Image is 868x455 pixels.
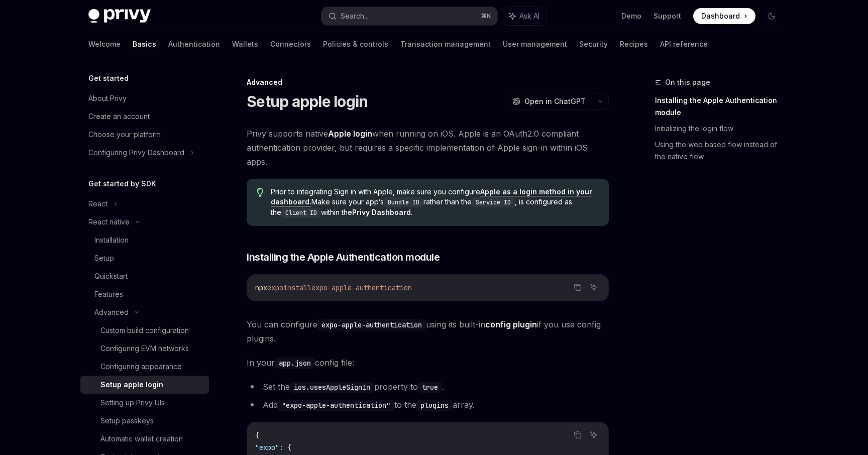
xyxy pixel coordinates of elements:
[506,93,592,110] button: Open in ChatGPT
[502,7,547,25] button: Ask AI
[80,285,209,303] a: Features
[255,443,279,452] span: "expo"
[472,197,515,207] code: Service ID
[281,208,321,218] code: Client ID
[267,283,283,292] span: expo
[247,92,368,110] h1: Setup apple login
[88,198,107,210] div: React
[100,397,165,409] div: Setting up Privy UIs
[323,32,388,56] a: Policies & controls
[660,32,708,56] a: API reference
[100,361,182,373] div: Configuring appearance
[519,11,539,21] span: Ask AI
[80,339,209,358] a: Configuring EVM networks
[317,319,426,330] code: expo-apple-authentication
[587,428,600,441] button: Ask AI
[621,11,641,21] a: Demo
[255,283,267,292] span: npx
[88,32,121,56] a: Welcome
[311,283,412,292] span: expo-apple-authentication
[80,321,209,339] a: Custom build configuration
[587,281,600,294] button: Ask AI
[94,306,129,318] div: Advanced
[168,32,220,56] a: Authentication
[503,32,567,56] a: User management
[80,126,209,144] a: Choose your platform
[232,32,258,56] a: Wallets
[100,324,189,336] div: Custom build configuration
[485,319,537,330] a: config plugin
[94,234,129,246] div: Installation
[94,270,128,282] div: Quickstart
[579,32,608,56] a: Security
[654,11,681,21] a: Support
[88,9,151,23] img: dark logo
[88,92,127,104] div: About Privy
[257,188,264,197] svg: Tip
[88,147,184,159] div: Configuring Privy Dashboard
[80,358,209,376] a: Configuring appearance
[352,208,411,216] strong: Privy Dashboard
[321,7,497,25] button: Search...⌘K
[571,428,584,441] button: Copy the contents from the code block
[80,376,209,394] a: Setup apple login
[701,11,740,21] span: Dashboard
[100,433,183,445] div: Automatic wallet creation
[283,283,311,292] span: install
[80,412,209,430] a: Setup passkeys
[693,8,755,24] a: Dashboard
[88,72,129,84] h5: Get started
[271,187,599,218] span: Prior to integrating Sign in with Apple, make sure you configure Make sure your app’s rather than...
[80,267,209,285] a: Quickstart
[270,32,311,56] a: Connectors
[255,431,259,440] span: {
[328,129,372,139] a: Apple login
[80,231,209,249] a: Installation
[94,252,114,264] div: Setup
[418,382,442,393] code: true
[88,110,150,123] div: Create an account
[247,356,609,370] span: In your config file:
[133,32,156,56] a: Basics
[275,358,315,369] code: app.json
[764,8,780,24] button: Toggle dark mode
[524,96,586,106] span: Open in ChatGPT
[278,400,394,411] code: "expo-apple-authentication"
[416,400,453,411] code: plugins
[655,137,788,165] a: Using the web based flow instead of the native flow
[341,10,369,22] div: Search...
[100,379,163,391] div: Setup apple login
[247,250,440,264] span: Installing the Apple Authentication module
[400,32,491,56] a: Transaction management
[279,443,291,452] span: : {
[655,121,788,137] a: Initializing the login flow
[247,77,609,87] div: Advanced
[80,89,209,107] a: About Privy
[88,216,130,228] div: React native
[100,343,189,355] div: Configuring EVM networks
[94,288,123,300] div: Features
[88,129,161,141] div: Choose your platform
[247,127,609,169] span: Privy supports native when running on iOS. Apple is an OAuth2.0 compliant authentication provider...
[80,394,209,412] a: Setting up Privy UIs
[384,197,423,207] code: Bundle ID
[247,317,609,346] span: You can configure using its built-in if you use config plugins.
[571,281,584,294] button: Copy the contents from the code block
[80,107,209,126] a: Create an account
[100,415,154,427] div: Setup passkeys
[290,382,374,393] code: ios.usesAppleSignIn
[620,32,648,56] a: Recipes
[88,178,156,190] h5: Get started by SDK
[665,76,710,88] span: On this page
[481,12,491,20] span: ⌘ K
[247,398,609,412] li: Add to the array.
[80,249,209,267] a: Setup
[247,380,609,394] li: Set the property to .
[80,430,209,448] a: Automatic wallet creation
[655,92,788,121] a: Installing the Apple Authentication module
